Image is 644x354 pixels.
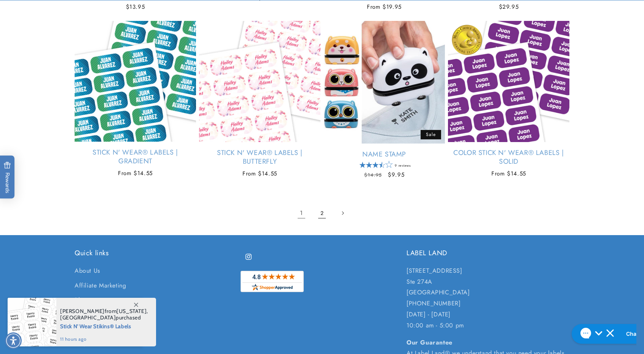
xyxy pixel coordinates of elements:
[568,321,636,346] iframe: Gorgias live chat messenger
[334,205,351,221] a: Next page
[293,205,310,221] a: Page 1
[60,314,116,321] span: [GEOGRAPHIC_DATA]
[75,148,196,166] a: Stick N' Wear® Labels | Gradient
[75,205,569,221] nav: Pagination
[116,308,147,314] span: [US_STATE]
[75,265,100,278] a: About Us
[406,338,453,347] strong: Our Guarantee
[4,3,92,22] button: Gorgias live chat
[60,308,148,321] span: from , purchased
[314,205,330,221] a: Page 2
[4,162,11,193] span: Rewards
[6,293,96,316] iframe: Sign Up via Text for Offers
[406,265,569,331] p: [STREET_ADDRESS] Ste 274A [GEOGRAPHIC_DATA] [PHONE_NUMBER] [DATE] - [DATE] 10:00 am - 5:00 pm
[75,249,238,258] h2: Quick links
[406,249,569,258] h2: LABEL LAND
[60,321,148,330] span: Stick N' Wear Stikins® Labels
[5,332,22,349] div: Accessibility Menu
[324,150,445,159] a: Name Stamp
[448,149,569,166] a: Color Stick N' Wear® Labels | Solid
[58,9,91,16] h2: Chat with us
[241,271,304,296] a: shopperapproved.com
[60,336,148,343] span: 11 hours ago
[199,149,320,166] a: Stick N' Wear® Labels | Butterfly
[75,278,126,293] a: Affiliate Marketing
